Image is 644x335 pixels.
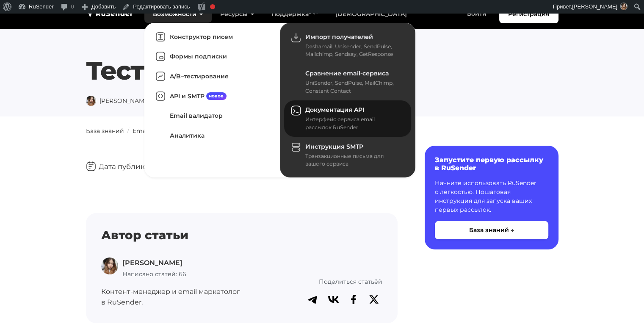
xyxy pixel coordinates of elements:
[133,127,182,135] a: Email рассылки
[499,5,558,23] a: Регистрация
[101,228,382,243] h4: Автор статьи
[284,100,411,137] a: Документация API Интерфейс сервиса email рассылок RuSender
[212,6,263,23] a: Ресурсы
[435,179,548,214] p: Начните использовать RuSender с легкостью. Пошаговая инструкция для запуска ваших первых рассылок.
[86,9,133,18] img: RuSender
[206,92,227,100] span: новое
[86,162,226,171] span: Дата публикации: 3 сентября 2025
[305,152,401,168] div: Транзакционные письма для вашего сервиса
[263,6,327,23] a: Поддержка24/7
[284,137,411,173] a: Инструкция SMTP Транзакционные письма для вашего сервиса
[149,66,276,86] a: A/B–тестирование
[122,270,186,278] span: Написано статей: 66
[305,116,401,131] div: Интерфейс сервиса email рассылок RuSender
[86,127,124,135] a: База знаний
[425,146,558,249] a: Запустите первую рассылку в RuSender Начните использовать RuSender с легкостью. Пошаговая инструк...
[101,286,261,308] p: Контент-менеджер и email маркетолог в RuSender.
[81,127,564,136] nav: breadcrumb
[435,221,548,239] button: База знаний →
[149,27,276,47] a: Конструктор писем
[305,43,401,58] div: Dashamail, Unisender, SendPulse, Mailchimp, Sendsay, GetResponse
[435,156,548,172] h6: Запустите первую рассылку в RuSender
[149,86,276,106] a: API и SMTPновое
[271,277,382,286] p: Поделиться статьёй
[86,161,96,172] img: Дата публикации
[305,143,363,150] span: Инструкция SMTP
[86,55,558,86] h1: Тест документации
[284,64,411,100] a: Сравнение email-сервиса UniSender, SendPulse, MailChimp, Constant Contact
[149,106,276,126] a: Email валидатор
[309,10,318,15] sup: 24/7
[327,6,415,23] a: [DEMOGRAPHIC_DATA]
[122,257,186,269] p: [PERSON_NAME]
[305,79,401,95] div: UniSender, SendPulse, MailChimp, Constant Contact
[86,97,150,105] span: [PERSON_NAME]
[305,33,373,41] span: Импорт получателей
[305,106,364,114] span: Документация API
[149,47,276,67] a: Формы подписки
[572,3,617,10] span: [PERSON_NAME]
[210,4,215,9] div: Фокусная ключевая фраза не установлена
[144,6,212,23] a: Возможности
[149,126,276,146] a: Аналитика
[284,27,411,64] a: Импорт получателей Dashamail, Unisender, SendPulse, Mailchimp, Sendsay, GetResponse
[459,5,495,22] a: Войти
[305,69,389,77] span: Сравнение email-сервиса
